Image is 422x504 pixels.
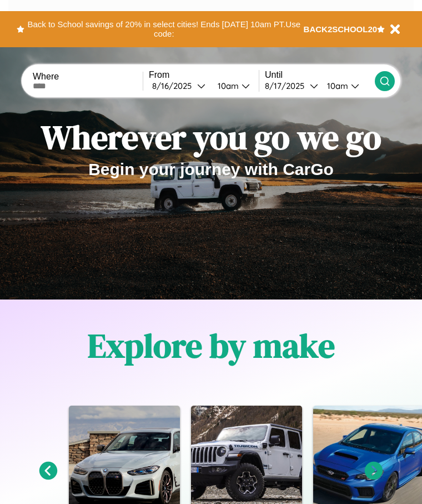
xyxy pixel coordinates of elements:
button: 8/16/2025 [149,80,209,92]
label: From [149,70,259,80]
b: BACK2SCHOOL20 [304,24,378,34]
div: 8 / 17 / 2025 [265,81,310,91]
div: 10am [212,81,242,91]
h1: Explore by make [88,323,335,368]
button: 10am [209,80,259,92]
div: 10am [321,81,351,91]
button: 10am [318,80,375,92]
label: Where [33,72,143,82]
div: 8 / 16 / 2025 [152,81,197,91]
label: Until [265,70,375,80]
button: Back to School savings of 20% in select cities! Ends [DATE] 10am PT.Use code: [24,17,304,42]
